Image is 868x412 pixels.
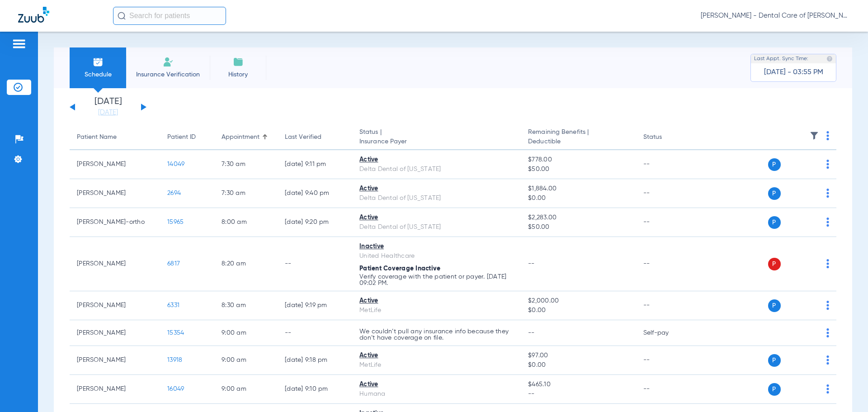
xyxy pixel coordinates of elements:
td: 8:20 AM [214,237,278,291]
td: [DATE] 9:19 PM [278,291,352,320]
img: Manual Insurance Verification [163,57,174,67]
td: -- [636,291,697,320]
div: Humana [359,389,514,399]
span: 16049 [167,386,184,392]
img: group-dot-blue.svg [826,355,829,365]
div: Active [359,213,514,223]
th: Remaining Benefits | [521,125,636,150]
span: $2,000.00 [528,296,628,306]
span: $778.00 [528,155,628,165]
div: MetLife [359,306,514,315]
td: 8:30 AM [214,291,278,320]
img: group-dot-blue.svg [826,131,829,140]
img: group-dot-blue.svg [826,189,829,198]
td: [PERSON_NAME]-ortho [70,208,160,237]
span: P [768,258,781,270]
td: [PERSON_NAME] [70,346,160,375]
img: filter.svg [810,131,819,140]
span: 14049 [167,161,184,167]
span: $2,283.00 [528,213,628,223]
div: Patient Name [77,133,153,142]
div: Appointment [222,133,259,142]
span: 2694 [167,190,181,196]
span: P [768,158,781,171]
span: P [768,354,781,367]
p: We couldn’t pull any insurance info because they don’t have coverage on file. [359,328,514,341]
th: Status | [352,125,521,150]
span: 6817 [167,260,180,267]
div: Active [359,155,514,165]
span: History [217,70,259,79]
p: Verify coverage with the patient or payer. [DATE] 09:02 PM. [359,274,514,286]
a: [DATE] [81,108,135,117]
input: Search for patients [113,7,226,25]
div: Last Verified [285,133,345,142]
span: 15965 [167,219,184,225]
span: -- [528,260,535,267]
span: $465.10 [528,380,628,389]
td: -- [636,179,697,208]
img: group-dot-blue.svg [826,218,829,227]
td: [PERSON_NAME] [70,375,160,404]
div: Last Verified [285,133,321,142]
span: Last Appt. Sync Time: [754,54,808,63]
span: P [768,299,781,312]
span: $1,884.00 [528,184,628,194]
div: MetLife [359,360,514,370]
div: Active [359,184,514,194]
td: -- [636,346,697,375]
td: -- [636,375,697,404]
td: [PERSON_NAME] [70,291,160,320]
img: group-dot-blue.svg [826,259,829,268]
img: group-dot-blue.svg [826,160,829,169]
td: 7:30 AM [214,150,278,179]
span: Insurance Payer [359,137,514,147]
td: -- [636,237,697,291]
td: [DATE] 9:10 PM [278,375,352,404]
span: -- [528,389,628,399]
td: [PERSON_NAME] [70,320,160,346]
td: Self-pay [636,320,697,346]
span: [DATE] - 03:55 PM [764,68,823,77]
div: Inactive [359,242,514,251]
div: Patient ID [167,133,207,142]
span: P [768,383,781,396]
div: Active [359,380,514,389]
span: $0.00 [528,306,628,315]
img: hamburger-icon [12,38,26,49]
td: -- [636,208,697,237]
td: [PERSON_NAME] [70,150,160,179]
span: P [768,216,781,229]
img: group-dot-blue.svg [826,328,829,337]
div: Active [359,296,514,306]
td: [DATE] 9:40 PM [278,179,352,208]
img: last sync help info [826,56,833,62]
img: Search Icon [118,12,126,20]
span: Patient Coverage Inactive [359,265,440,272]
td: 8:00 AM [214,208,278,237]
div: Appointment [222,133,270,142]
td: -- [636,150,697,179]
li: [DATE] [81,97,135,117]
span: Insurance Verification [133,70,203,79]
span: Deductible [528,137,628,147]
td: 9:00 AM [214,375,278,404]
td: [DATE] 9:20 PM [278,208,352,237]
td: [PERSON_NAME] [70,237,160,291]
div: Delta Dental of [US_STATE] [359,194,514,203]
th: Status [636,125,697,150]
span: $0.00 [528,194,628,203]
span: [PERSON_NAME] - Dental Care of [PERSON_NAME] [701,11,850,20]
td: 7:30 AM [214,179,278,208]
span: $50.00 [528,223,628,232]
span: $50.00 [528,165,628,174]
span: -- [528,330,535,336]
img: group-dot-blue.svg [826,384,829,393]
div: Active [359,351,514,360]
span: 6331 [167,302,179,308]
td: [PERSON_NAME] [70,179,160,208]
img: History [233,57,244,67]
div: Delta Dental of [US_STATE] [359,165,514,174]
td: [DATE] 9:18 PM [278,346,352,375]
td: -- [278,320,352,346]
